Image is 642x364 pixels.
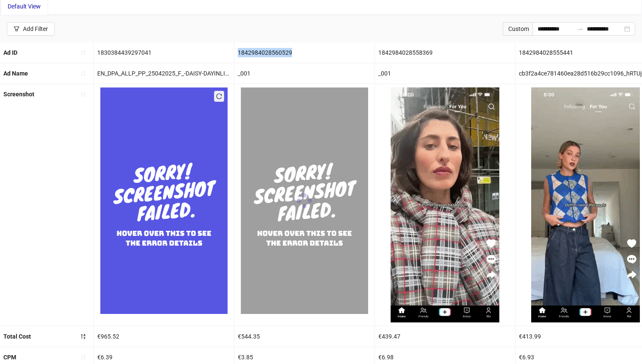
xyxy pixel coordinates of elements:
[94,42,234,63] div: 1830384439297041
[80,333,86,339] span: sort-descending
[80,50,86,56] span: sort-ascending
[23,25,48,32] div: Add Filter
[3,91,34,98] b: Screenshot
[216,93,222,99] span: reload
[531,87,640,322] img: Screenshot 1842984028555441
[234,326,374,347] div: €544.35
[8,3,41,10] span: Default View
[375,63,515,84] div: _001
[80,354,86,360] span: sort-ascending
[7,22,55,36] button: Add Filter
[3,354,16,361] b: CPM
[3,333,31,340] b: Total Cost
[3,70,28,77] b: Ad Name
[234,63,374,84] div: _001
[100,87,228,314] img: Failed Screenshot Placeholder
[3,49,17,56] b: Ad ID
[80,70,86,76] span: sort-ascending
[94,63,234,84] div: EN_DPA_ALLP_PP_25042025_F_-DAISY-DAYINLIFE_CC_SS_SC12_USP1_TK_CONVERSION_
[391,87,499,322] img: Screenshot 1842984028558369
[241,87,368,314] img: Failed Screenshot Placeholder
[577,25,583,32] span: to
[94,326,234,347] div: €965.52
[577,25,583,32] span: swap-right
[14,26,20,32] span: filter
[503,22,532,36] div: Custom
[375,326,515,347] div: €439.47
[234,42,374,63] div: 1842984028560529
[375,42,515,63] div: 1842984028558369
[80,91,86,97] span: sort-ascending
